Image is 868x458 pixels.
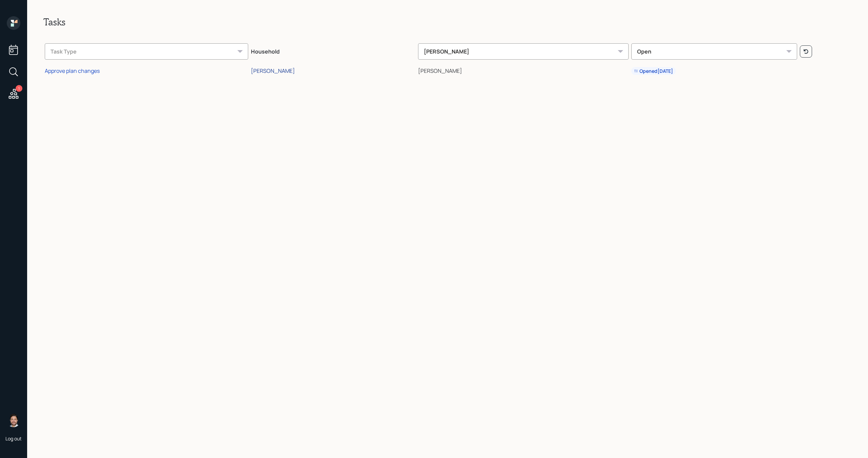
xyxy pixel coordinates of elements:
div: Opened [DATE] [634,68,673,75]
div: Approve plan changes [45,67,100,75]
div: 1 [16,85,22,92]
div: Log out [5,435,22,442]
img: michael-russo-headshot.png [7,414,20,427]
td: [PERSON_NAME] [417,62,630,78]
h2: Tasks [43,16,852,28]
div: [PERSON_NAME] [251,67,295,75]
div: [PERSON_NAME] [418,43,629,60]
div: Open [631,43,797,60]
div: Task Type [45,43,248,60]
th: Household [250,39,417,62]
